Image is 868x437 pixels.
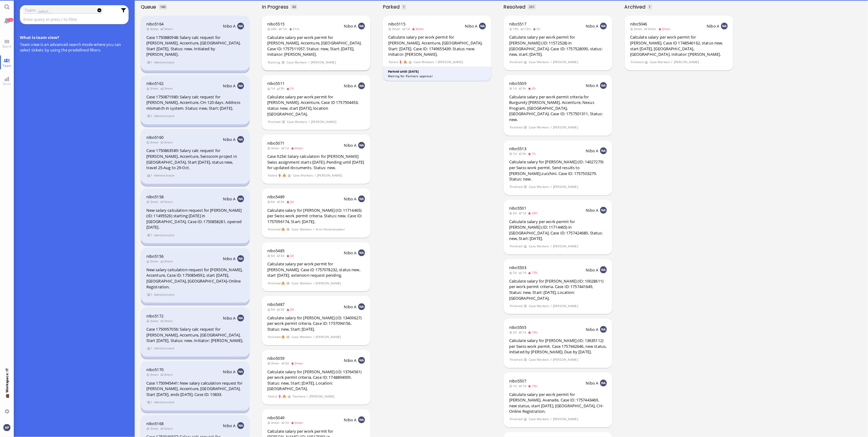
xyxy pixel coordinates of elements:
span: Nibo A [707,23,720,29]
span: Administrator [154,60,175,65]
span: Nibo A [223,256,236,261]
div: Calculate salary for [PERSON_NAME] (ID: 13409627) per work permit criteria. Case ID: 1757094156, ... [267,315,365,332]
span: 1d [519,384,528,388]
span: 3mon [146,372,160,377]
span: Nibo A [586,83,599,88]
span: 3mon [160,426,175,431]
span: / [550,357,552,362]
span: Finished [509,357,522,362]
span: / [314,173,316,178]
div: Calculate salary per work permit for [PERSON_NAME], Accenture, Case ID 1757504453, status new, st... [267,94,365,117]
span: Case Workers [528,59,549,65]
span: nibo5071 [267,140,284,146]
div: Calculate salary for [PERSON_NAME] (ID: 13635112) per Swiss work permit. Case 1757442646, new sta... [509,338,607,355]
div: Calculate salary for [PERSON_NAME] (ID: 10028611) per work permit criteria. Case ID: 1757441649, ... [509,278,607,301]
a: nibo5507 [509,378,526,384]
img: NA [237,82,244,89]
span: [PERSON_NAME] [311,119,336,124]
span: Nibo A [344,358,357,363]
img: NA [600,380,607,386]
a: nibo5517 [509,21,526,27]
span: [PERSON_NAME] [674,59,699,65]
img: NA [600,266,607,273]
span: 2h [528,86,538,90]
img: NA [358,357,365,364]
span: Case Workers [292,173,313,178]
div: Case 1750945441: New salary calculation request for [PERSON_NAME], Accenture, [GEOGRAPHIC_DATA]. ... [146,380,244,397]
span: 1d [519,270,528,275]
span: Finished [509,244,522,249]
span: In progress [262,3,291,10]
a: nibo5503 [509,265,526,270]
img: NA [237,255,244,262]
span: Nibo A [344,196,357,202]
span: 1d [281,146,291,150]
span: 2d [509,270,519,275]
span: [PERSON_NAME] [553,125,578,130]
span: Nibo A [465,23,478,29]
span: Case Workers [286,60,307,65]
a: nibo5049 [267,415,284,420]
span: nibo5168 [146,421,163,426]
span: nibo5156 [146,253,163,259]
span: [PERSON_NAME] [553,59,578,65]
span: 2d [509,211,519,215]
span: 1d [509,384,519,388]
span: Administrator [154,346,175,351]
div: Calculate salary per work permit for [PERSON_NAME], Accenture, [GEOGRAPHIC_DATA]. Start: [DATE]. ... [388,34,486,57]
span: nibo5509 [509,81,526,86]
span: nibo5487 [267,302,284,307]
span: 24h [528,211,539,215]
img: NA [358,82,365,89]
img: NA [237,315,244,321]
span: [PERSON_NAME] [438,59,463,65]
span: view 1 items [147,233,153,238]
span: Failed [268,394,277,399]
span: [PERSON_NAME] [309,394,335,399]
a: nibo5501 [509,205,526,211]
a: nibo5162 [146,81,163,86]
span: Nibo A [344,23,357,29]
div: New salary calculation request for [PERSON_NAME], Accenture, Case ID: 1750854592, start [DATE], [... [146,267,244,290]
a: nibo5515 [267,21,284,27]
span: 3mon [412,27,426,31]
span: Case Workers [413,59,434,65]
span: 3mon [160,319,175,323]
a: nibo5160 [146,135,163,140]
div: Calculate salary per work permit for [PERSON_NAME] (ID: 11572528) in [GEOGRAPHIC_DATA]. Case ID: ... [509,34,607,57]
a: nibo5046 [630,21,647,27]
span: 3h [277,86,286,90]
div: Parked until [DATE] [388,69,486,74]
span: / [550,125,552,130]
span: 3mon [267,420,281,425]
span: Parked [383,3,402,10]
span: Administrator [154,113,175,119]
span: Case Workers [528,184,549,189]
span: 3mon [146,86,160,90]
span: 6d [267,253,277,258]
span: 19h [509,27,520,31]
span: view 1 items [147,292,153,297]
div: Calculate salary per work permit for [PERSON_NAME], Avanade, Case ID: 1757443469, new status, sta... [509,392,607,414]
img: NA [358,196,365,202]
div: Calculate salary per work permit for [PERSON_NAME] (ID: 11714465) in [GEOGRAPHIC_DATA]. Case ID: ... [509,219,607,241]
span: nibo5489 [267,194,284,199]
span: 3mon [291,361,305,365]
span: Nibo A [223,369,236,374]
img: NA [358,303,365,310]
span: 3mon [644,27,658,31]
span: 21m [289,27,301,31]
span: 1h [528,151,538,156]
span: Nibo A [223,23,236,29]
span: Finished [509,59,522,65]
span: [PERSON_NAME] [317,173,342,178]
span: Failed [268,173,277,178]
div: Waiting for Partners approval [388,74,486,78]
p: Team view is an advanced search mode where you can select tickets by using the predefined filters. [20,42,129,53]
